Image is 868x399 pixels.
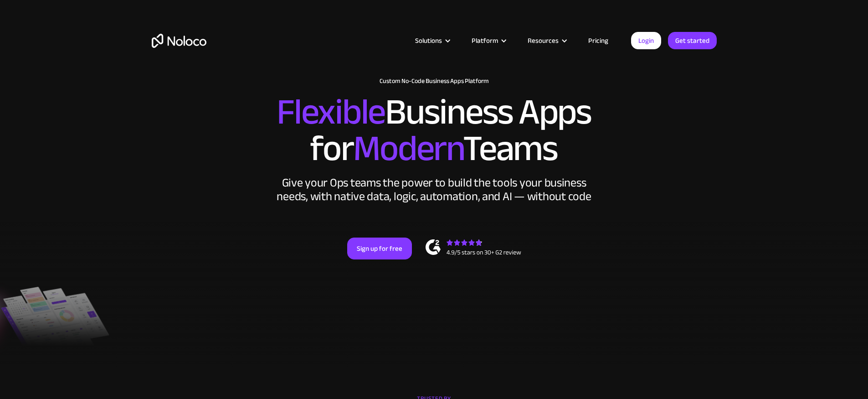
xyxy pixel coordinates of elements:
div: Resources [516,35,577,47]
a: Login [631,32,661,49]
span: Modern [353,114,463,182]
span: Flexible [277,78,385,146]
div: Solutions [404,35,460,47]
a: Sign up for free [347,238,412,259]
div: Resources [528,35,559,47]
div: Solutions [415,35,442,47]
div: Platform [460,35,516,47]
h2: Business Apps for Teams [152,94,717,167]
a: Pricing [577,35,620,47]
a: Get started [668,32,717,49]
div: Give your Ops teams the power to build the tools your business needs, with native data, logic, au... [275,176,594,203]
a: home [152,34,206,48]
div: Platform [472,35,498,47]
